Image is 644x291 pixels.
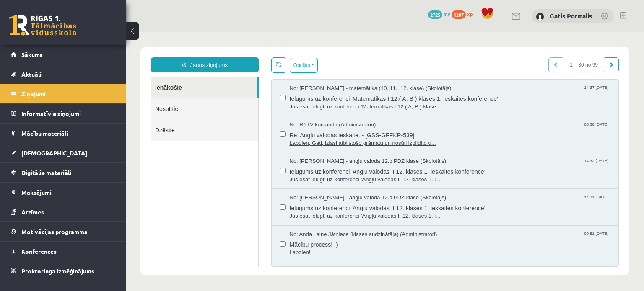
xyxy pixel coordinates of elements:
span: 2725 [428,10,442,19]
a: Ziņojumi [11,84,115,103]
a: Atzīmes [11,202,115,221]
a: Rīgas 1. Tālmācības vidusskola [9,15,76,36]
span: 08:36 [DATE] [457,89,484,95]
a: Informatīvie ziņojumi [11,104,115,123]
span: Aktuāli [21,70,42,78]
legend: Ziņojumi [21,84,115,103]
a: Dzēstie [25,87,132,108]
a: Maksājumi [11,183,115,202]
a: Aktuāli [11,64,115,84]
span: No: [PERSON_NAME] - angļu valoda 12.b PDZ klase (Skolotājs) [164,162,321,170]
a: Motivācijas programma [11,222,115,241]
span: 14:37 [DATE] [457,52,484,59]
span: 09:51 [DATE] [457,198,484,205]
span: Ielūgums uz konferenci 'Matemātikas I 12.( A, B ) klases 1. ieskaites konference' [164,60,485,71]
a: 2725 mP [428,10,450,17]
a: No: [PERSON_NAME] - angļu valoda 12.b PDZ klase (Skolotājs) 14:31 [DATE] Ielūgums uz konferenci '... [164,162,485,188]
span: Atzīmes [21,208,44,216]
span: Ielūgums uz konferenci 'Angļu valodas II 12. klases 1. ieskaites konference' [164,133,485,144]
legend: Informatīvie ziņojumi [21,104,115,123]
a: Digitālie materiāli [11,163,115,182]
legend: Maksājumi [21,183,115,202]
button: Opcijas [164,26,192,41]
span: Labdien, Gati, izlasi atbilstošo grāmatu un nosūti izpildīto u... [164,107,485,115]
span: Re: Angļu valodas ieskaite. - [GSS-GFFKR-539] [164,97,485,107]
span: Ielūgums uz konferenci 'Angļu valodas II 12. klases 1. ieskaites konference' [164,170,485,180]
span: Jūs esat ielūgti uz konferenci 'Matemātikas I 12.( A, B ) klase... [164,71,485,79]
a: No: [PERSON_NAME] - matemātika (10.,11., 12. klase) (Skolotājs) 14:37 [DATE] Ielūgums uz konferen... [164,52,485,78]
span: Konferences [21,247,57,255]
span: Mācību materiāli [21,129,68,137]
span: No: [PERSON_NAME] - angļu valoda 12.b PDZ klase (Skolotājs) [164,125,321,133]
a: [DEMOGRAPHIC_DATA] [11,143,115,162]
span: Sākums [21,51,43,58]
a: Mācību materiāli [11,124,115,143]
a: No: Anda Laine Jātniece (klases audzinātāja) (Administratori) 09:51 [DATE] Mācību process! :) Lab... [164,198,485,224]
span: Mācību process! :) [164,206,485,216]
span: 14:32 [DATE] [457,125,484,131]
span: 1207 [452,10,466,19]
a: No: R1TV komanda (Administratori) 08:36 [DATE] Re: Angļu valodas ieskaite. - [GSS-GFFKR-539] Labd... [164,89,485,115]
a: 1207 xp [452,10,477,17]
span: Jūs esat ielūgti uz konferenci 'Angļu valodas II 12. klases 1. i... [164,144,485,152]
img: Gatis Pormalis [536,13,544,21]
a: Gatis Pormalis [550,12,592,20]
span: Digitālie materiāli [21,169,71,176]
a: Sākums [11,45,115,64]
span: 1 – 30 no 99 [438,25,478,40]
span: Labdien! [164,216,485,224]
span: mP [444,10,450,17]
span: Proktoringa izmēģinājums [21,267,94,275]
span: No: [PERSON_NAME] - matemātika (10.,11., 12. klase) (Skolotājs) [164,52,326,60]
a: Proktoringa izmēģinājums [11,261,115,281]
span: xp [467,10,473,17]
span: No: Anda Laine Jātniece (klases audzinātāja) (Administratori) [164,198,312,206]
a: No: [PERSON_NAME] - angļu valoda 12.b PDZ klase (Skolotājs) 14:32 [DATE] Ielūgums uz konferenci '... [164,125,485,151]
a: Nosūtītie [25,66,132,87]
span: Jūs esat ielūgti uz konferenci 'Angļu valodas II 12. klases 1. i... [164,180,485,188]
span: [DEMOGRAPHIC_DATA] [21,149,87,157]
a: Jauns ziņojums [25,25,133,40]
a: Konferences [11,242,115,261]
span: No: R1TV komanda (Administratori) [164,89,250,97]
span: 14:31 [DATE] [457,162,484,168]
span: Motivācijas programma [21,228,88,235]
a: Ienākošie [25,44,131,66]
